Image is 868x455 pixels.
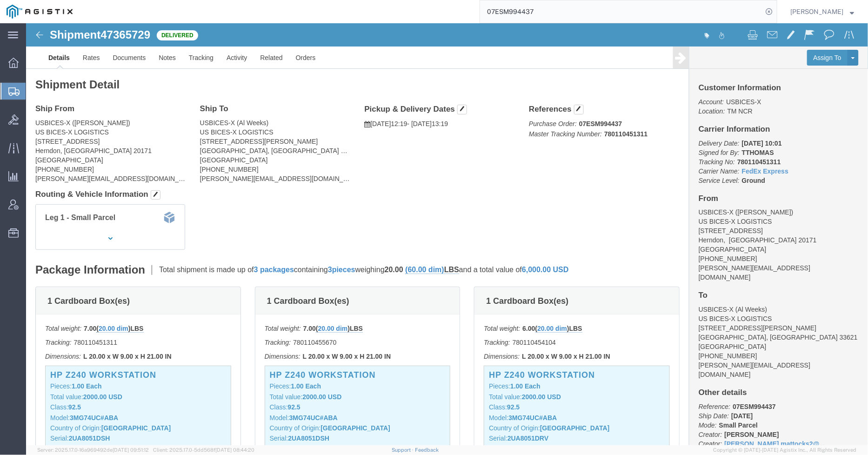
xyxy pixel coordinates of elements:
span: [DATE] 09:51:12 [113,447,149,453]
span: Client: 2025.17.0-5dd568f [153,447,254,453]
span: Andrew Wacyra [791,7,844,17]
a: Support [392,447,415,453]
input: Search for shipment number, reference number [480,0,763,23]
span: [DATE] 08:44:20 [215,447,254,453]
a: Feedback [415,447,439,453]
button: [PERSON_NAME] [790,6,855,17]
span: Copyright © [DATE]-[DATE] Agistix Inc., All Rights Reserved [714,446,857,454]
span: Server: 2025.17.0-16a969492de [37,447,149,453]
img: logo [7,5,73,19]
iframe: FS Legacy Container [26,23,868,445]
